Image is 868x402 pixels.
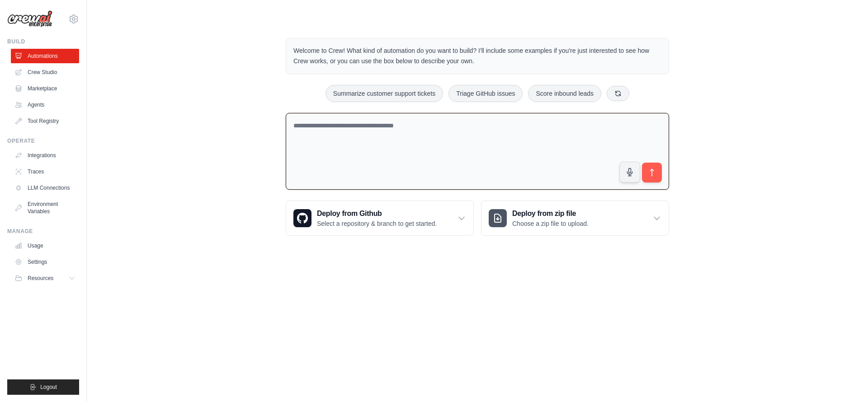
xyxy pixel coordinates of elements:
a: Integrations [11,148,79,163]
div: Build [7,38,79,45]
a: Settings [11,255,79,269]
div: Manage [7,228,79,235]
a: Environment Variables [11,197,79,219]
button: Resources [11,271,79,285]
button: Logout [7,379,79,395]
div: Widget de chat [823,359,868,402]
span: Resources [28,275,53,282]
a: Automations [11,49,79,63]
button: Summarize customer support tickets [325,85,443,102]
p: Select a repository & branch to get started. [317,219,437,228]
button: Triage GitHub issues [448,85,523,102]
a: LLM Connections [11,181,79,195]
a: Usage [11,238,79,253]
a: Agents [11,98,79,112]
a: Marketplace [11,81,79,96]
h3: Deploy from zip file [512,208,589,219]
a: Traces [11,164,79,179]
img: Logo [7,10,52,28]
div: Operate [7,137,79,145]
span: Logout [40,383,57,391]
p: Choose a zip file to upload. [512,219,589,228]
a: Tool Registry [11,114,79,128]
p: Welcome to Crew! What kind of automation do you want to build? I'll include some examples if you'... [293,46,661,66]
iframe: Chat Widget [823,359,868,402]
a: Crew Studio [11,65,79,79]
button: Score inbound leads [528,85,601,102]
h3: Deploy from Github [317,208,437,219]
